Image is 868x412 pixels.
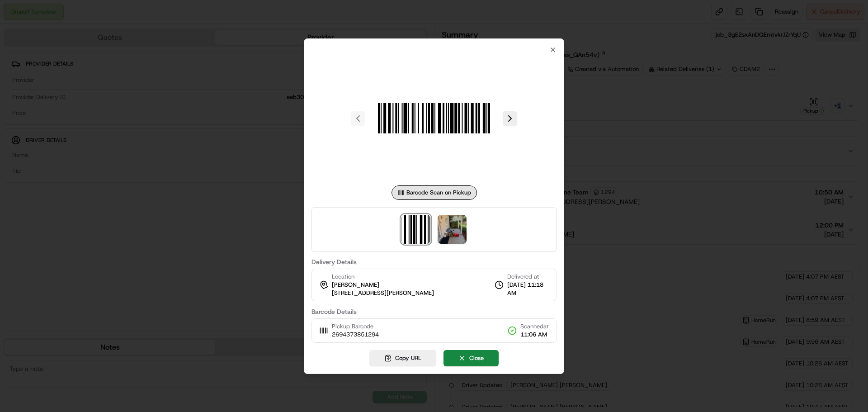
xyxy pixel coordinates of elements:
[369,350,436,366] button: Copy URL
[443,350,499,366] button: Close
[392,185,477,200] div: Barcode Scan on Pickup
[332,331,379,339] span: 2694373851294
[520,331,549,339] span: 11:06 AM
[507,281,549,297] span: [DATE] 11:18 AM
[507,273,549,281] span: Delivered at
[311,259,557,265] label: Delivery Details
[401,215,430,244] img: barcode_scan_on_pickup image
[311,308,557,315] label: Barcode Details
[332,322,379,331] span: Pickup Barcode
[369,53,499,184] img: barcode_scan_on_pickup image
[332,289,434,297] span: [STREET_ADDRESS][PERSON_NAME]
[520,322,549,331] span: Scanned at
[438,215,467,244] img: photo_proof_of_delivery image
[332,273,354,281] span: Location
[332,281,379,289] span: [PERSON_NAME]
